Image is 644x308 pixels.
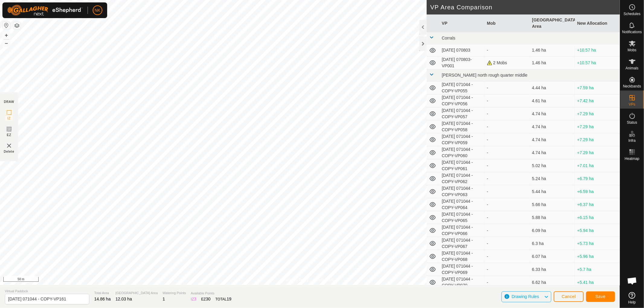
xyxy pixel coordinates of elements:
[575,276,620,289] td: +5.41 ha
[530,185,575,198] td: 5.44 ha
[439,94,484,107] td: [DATE] 071044 - COPY-VP056
[439,14,484,32] th: VP
[487,163,527,169] div: -
[13,22,21,29] button: Map Layers
[439,172,484,185] td: [DATE] 071044 - COPY-VP062
[530,56,575,69] td: 1.46 ha
[530,250,575,263] td: 6.07 ha
[620,290,644,306] a: Help
[575,211,620,224] td: +6.15 ha
[586,291,615,302] button: Save
[4,100,14,104] div: DRAW
[439,237,484,250] td: [DATE] 071044 - COPY-VP067
[8,116,11,121] span: IZ
[530,224,575,237] td: 6.09 ha
[530,107,575,120] td: 4.74 ha
[487,124,527,130] div: -
[487,150,527,156] div: -
[530,198,575,211] td: 5.66 ha
[5,142,13,149] img: VP
[439,159,484,172] td: [DATE] 071044 - COPY-VP061
[487,253,527,260] div: -
[487,214,527,221] div: -
[94,291,111,296] span: Total Area
[206,297,211,301] span: 30
[3,32,10,39] button: +
[562,294,576,299] span: Cancel
[530,120,575,133] td: 4.74 ha
[575,172,620,185] td: +6.79 ha
[595,294,606,299] span: Save
[487,111,527,117] div: -
[439,198,484,211] td: [DATE] 071044 - COPY-VP064
[530,146,575,159] td: 4.74 ha
[627,121,637,124] span: Status
[4,149,14,154] span: Delete
[530,94,575,107] td: 4.61 ha
[191,296,196,302] div: IZ
[623,272,641,290] div: Open chat
[575,81,620,94] td: +7.59 ha
[439,120,484,133] td: [DATE] 071044 - COPY-VP058
[530,211,575,224] td: 5.88 ha
[439,250,484,263] td: [DATE] 071044 - COPY-VP068
[194,297,197,301] span: 3
[3,22,10,29] button: Reset Map
[575,198,620,211] td: +6.37 ha
[487,240,527,247] div: -
[575,94,620,107] td: +7.42 ha
[485,14,530,32] th: Mob
[487,60,527,66] div: 2 Mobs
[530,172,575,185] td: 5.24 ha
[628,300,636,304] span: Help
[94,297,111,301] span: 14.86 ha
[575,263,620,276] td: +5.7 ha
[442,36,455,40] span: Corrals
[487,98,527,104] div: -
[7,5,83,16] img: Gallagher Logo
[575,224,620,237] td: +5.94 ha
[629,103,635,106] span: VPs
[575,159,620,172] td: +7.01 ha
[439,44,484,56] td: [DATE] 070803
[511,294,539,299] span: Drawing Rules
[286,277,309,283] a: Privacy Policy
[487,176,527,182] div: -
[575,185,620,198] td: +6.59 ha
[439,107,484,120] td: [DATE] 071044 - COPY-VP057
[625,157,639,160] span: Heatmap
[623,84,641,88] span: Neckbands
[439,56,484,69] td: [DATE] 070803-VP001
[316,277,334,283] a: Contact Us
[575,14,620,32] th: New Allocation
[575,133,620,146] td: +7.29 ha
[623,12,640,16] span: Schedules
[439,211,484,224] td: [DATE] 071044 - COPY-VP065
[530,159,575,172] td: 5.02 ha
[530,14,575,32] th: [GEOGRAPHIC_DATA] Area
[554,291,584,302] button: Cancel
[628,48,636,52] span: Mobs
[487,47,527,53] div: -
[575,237,620,250] td: +5.73 ha
[622,30,642,34] span: Notifications
[530,276,575,289] td: 6.62 ha
[191,291,232,296] span: Available Points
[487,227,527,234] div: -
[3,40,10,47] button: –
[215,296,231,302] div: TOTAL
[575,250,620,263] td: +5.96 ha
[201,296,210,302] div: EZ
[487,189,527,195] div: -
[7,133,11,137] span: EZ
[575,56,620,69] td: +10.57 ha
[227,297,232,301] span: 19
[530,44,575,56] td: 1.46 ha
[439,224,484,237] td: [DATE] 071044 - COPY-VP066
[530,133,575,146] td: 4.74 ha
[116,297,132,301] span: 12.03 ha
[439,276,484,289] td: [DATE] 071044 - COPY-VP070
[575,44,620,56] td: +10.57 ha
[487,279,527,286] div: -
[116,291,158,296] span: [GEOGRAPHIC_DATA] Area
